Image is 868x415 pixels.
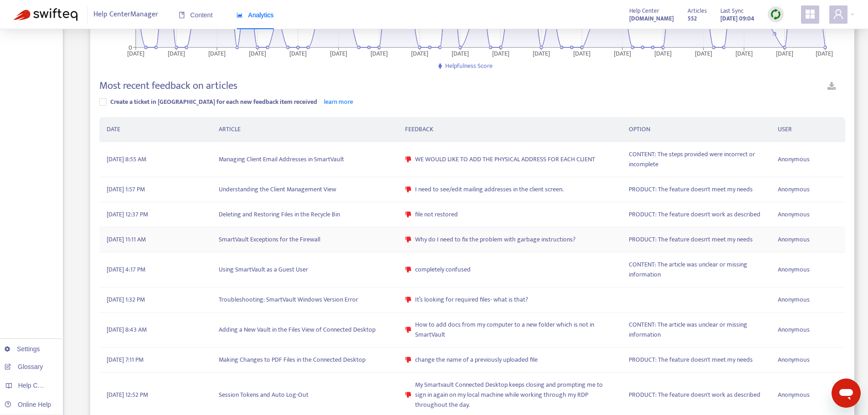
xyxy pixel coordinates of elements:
tspan: [DATE] [816,48,833,58]
tspan: [DATE] [249,48,266,58]
td: Troubleshooting: SmartVault Windows Version Error [211,287,398,313]
span: WE WOULD LIKE TO ADD THE PHYSICAL ADDRESS FOR EACH CLIENT [415,154,595,164]
a: [DOMAIN_NAME] [629,13,674,24]
span: Articles [688,6,707,16]
span: Anonymous [778,265,810,275]
td: Managing Client Email Addresses in SmartVault [211,142,398,177]
span: dislike [405,186,411,193]
span: How to add docs from my computer to a new folder which is not in SmartVault [415,320,614,340]
span: change the name of a previously uploaded file [415,355,538,365]
tspan: [DATE] [735,48,753,58]
span: dislike [405,327,411,333]
span: I need to see/edit mailing addresses in the client screen. [415,184,564,195]
span: Create a ticket in [GEOGRAPHIC_DATA] for each new feedback item received [110,97,317,107]
tspan: [DATE] [452,48,469,58]
span: [DATE] 1:57 PM [107,184,145,195]
tspan: [DATE] [573,48,591,58]
span: [DATE] 12:52 PM [107,390,148,400]
tspan: [DATE] [289,48,307,58]
img: Swifteq [14,8,77,21]
span: area-chart [236,12,243,18]
span: Anonymous [778,355,810,365]
td: SmartVault Exceptions for the Firewall [211,227,398,252]
span: appstore [805,9,816,20]
span: Anonymous [778,184,810,195]
span: PRODUCT: The feature doesn't work as described [629,390,760,400]
strong: [DATE] 09:04 [720,14,754,24]
a: Online Help [5,401,51,408]
span: dislike [405,156,411,163]
span: Anonymous [778,295,810,305]
span: [DATE] 7:11 PM [107,355,144,365]
span: [DATE] 8:43 AM [107,325,147,335]
td: Adding a New Vault in the Files View of Connected Desktop [211,313,398,348]
span: dislike [405,211,411,218]
td: Making Changes to PDF Files in the Connected Desktop [211,348,398,373]
th: OPTION [621,117,770,142]
span: Anonymous [778,154,810,164]
span: dislike [405,357,411,363]
span: Anonymous [778,325,810,335]
iframe: Button to launch messaging window [832,379,861,408]
span: dislike [405,392,411,398]
span: Why do I need to fix the problem with garbage instructions? [415,235,575,245]
tspan: [DATE] [168,48,185,58]
span: My Smartvault Connected Desktop keeps closing and prompting me to sign in again on my local machi... [415,380,614,410]
strong: [DOMAIN_NAME] [629,14,674,24]
span: Anonymous [778,210,810,220]
span: PRODUCT: The feature doesn't work as described [629,210,760,220]
strong: 552 [688,14,697,24]
td: Using SmartVault as a Guest User [211,252,398,287]
th: ARTICLE [211,117,398,142]
a: Settings [5,345,40,353]
h4: Most recent feedback on articles [99,80,237,92]
span: PRODUCT: The feature doesn't meet my needs [629,184,753,195]
span: Help Center Manager [93,6,158,23]
span: file not restored [415,210,458,220]
span: Analytics [236,11,274,19]
span: CONTENT: The steps provided were incorrect or incomplete [629,149,763,169]
a: learn more [324,97,353,107]
span: Content [179,11,213,19]
span: Help Centers [18,382,56,389]
th: USER [770,117,845,142]
td: Understanding the Client Management View [211,177,398,202]
span: PRODUCT: The feature doesn't meet my needs [629,355,753,365]
th: DATE [99,117,211,142]
span: Help Center [629,6,659,16]
span: [DATE] 1:32 PM [107,295,145,305]
span: CONTENT: The article was unclear or missing information [629,320,763,340]
tspan: 0 [128,42,132,52]
span: dislike [405,266,411,273]
span: dislike [405,297,411,303]
tspan: [DATE] [208,48,226,58]
span: Anonymous [778,390,810,400]
span: CONTENT: The article was unclear or missing information [629,260,763,280]
tspan: [DATE] [776,48,793,58]
span: [DATE] 8:55 AM [107,154,146,164]
span: [DATE] 12:37 PM [107,210,148,220]
tspan: [DATE] [533,48,550,58]
span: [DATE] 11:11 AM [107,235,146,245]
span: Helpfulness Score [445,61,493,71]
span: book [179,12,185,18]
tspan: [DATE] [330,48,347,58]
tspan: [DATE] [695,48,712,58]
span: Anonymous [778,235,810,245]
th: FEEDBACK [398,117,621,142]
img: sync.dc5367851b00ba804db3.png [770,9,781,20]
tspan: [DATE] [654,48,672,58]
span: PRODUCT: The feature doesn't meet my needs [629,235,753,245]
span: completely confused [415,265,471,275]
tspan: [DATE] [411,48,428,58]
span: dislike [405,236,411,243]
span: It’s looking for required files- what is that? [415,295,528,305]
span: Last Sync [720,6,744,16]
span: user [833,9,844,20]
tspan: [DATE] [614,48,631,58]
tspan: [DATE] [127,48,144,58]
tspan: [DATE] [370,48,388,58]
a: Glossary [5,363,43,370]
td: Deleting and Restoring Files in the Recycle Bin [211,202,398,227]
span: [DATE] 4:17 PM [107,265,145,275]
